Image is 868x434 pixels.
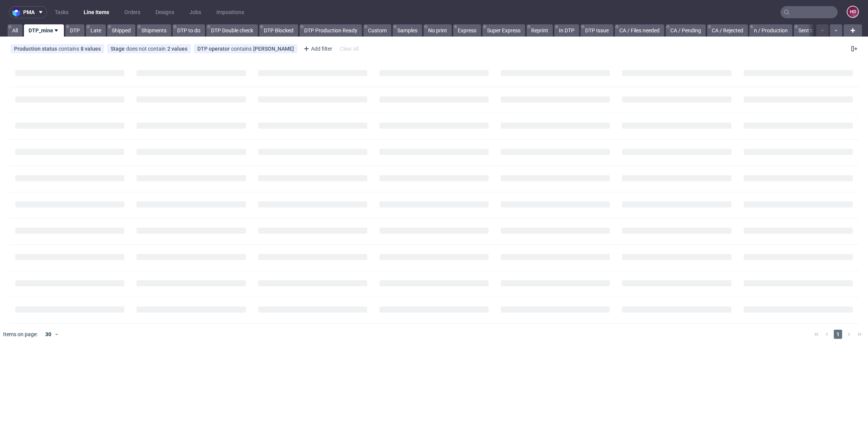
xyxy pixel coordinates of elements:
[111,46,126,52] span: Stage
[231,46,253,52] span: contains
[554,24,579,37] a: In DTP
[834,330,842,339] span: 1
[65,24,84,37] a: DTP
[50,6,73,18] a: Tasks
[9,6,47,18] button: pma
[107,24,135,37] a: Shipped
[14,46,59,52] span: Production status
[151,6,179,18] a: Designs
[259,24,298,37] a: DTP Blocked
[424,24,452,37] a: No print
[185,6,206,18] a: Jobs
[707,24,748,37] a: CA / Rejected
[59,46,81,52] span: contains
[393,24,422,37] a: Samples
[13,8,23,17] img: logo
[581,24,613,37] a: DTP Issue
[8,24,22,37] a: All
[300,43,334,55] div: Add filter
[666,24,706,37] a: CA / Pending
[173,24,205,37] a: DTP to do
[212,6,249,18] a: Impositions
[206,24,258,37] a: DTP Double check
[847,6,858,17] figcaption: HD
[794,24,846,37] a: Sent to Fulfillment
[137,24,171,37] a: Shipments
[86,24,106,37] a: Late
[167,46,187,52] div: 2 values
[126,46,167,52] span: does not contain
[482,24,525,37] a: Super Express
[453,24,481,37] a: Express
[41,329,54,340] div: 30
[749,24,792,37] a: n / Production
[253,46,294,52] div: [PERSON_NAME]
[120,6,145,18] a: Orders
[81,46,101,52] div: 8 values
[363,24,391,37] a: Custom
[197,46,231,52] span: DTP operator
[24,24,64,37] a: DTP_mine
[527,24,553,37] a: Reprint
[300,24,362,37] a: DTP Production Ready
[23,10,35,15] span: pma
[338,43,360,54] div: Clear all
[3,330,38,338] span: Items on page:
[79,6,114,18] a: Line Items
[615,24,664,37] a: CA / Files needed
